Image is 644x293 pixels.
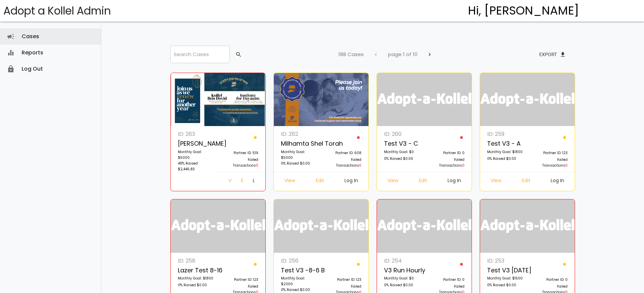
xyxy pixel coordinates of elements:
[384,265,421,276] p: v3 run hourly
[7,45,15,61] i: equalizer
[426,48,433,60] span: chevron_right
[7,61,15,77] i: lock
[531,277,568,284] p: Partner ID: 0
[178,256,214,265] p: ID: 258
[321,129,365,172] a: Partner ID: 608 Failed Transactions0
[487,282,524,289] p: 0% Raised $0.00
[281,149,317,161] p: Monthly Goal: $5000
[218,129,262,172] a: Partner ID: 519 Failed Transactions0
[230,48,246,60] button: search
[487,256,524,265] p: ID: 253
[277,129,321,172] a: ID: 262 Milhamta Shel Torah Monthly Goal: $5000 0% Raised $0.00
[382,175,404,188] a: View
[281,256,317,265] p: ID: 256
[485,175,507,188] a: View
[281,129,317,139] p: ID: 262
[384,282,421,289] p: 0% Raised $0.00
[236,175,248,188] a: Edit
[171,73,266,126] img: I2vVEkmzLd.fvn3D5NTra.png
[384,256,421,265] p: ID: 254
[384,275,421,282] p: Monthly Goal: $0
[178,149,214,161] p: Monthly Goal: $5000
[388,50,418,59] p: page 1 of 10
[565,163,568,168] span: 0
[325,157,361,168] p: Failed Transactions
[428,157,464,168] p: Failed Transactions
[487,275,524,282] p: Monthly Goal: $1500
[377,199,472,253] img: logonobg.png
[325,150,361,157] p: Partner ID: 608
[178,129,214,139] p: ID: 263
[359,163,361,168] span: 0
[279,175,301,188] a: View
[487,265,524,276] p: Test V3 [DATE]
[178,265,214,276] p: Lazer Test 8-16
[274,73,369,126] img: z9NQUo20Gg.X4VDNcvjTb.jpg
[281,139,317,149] p: Milhamta Shel Torah
[480,199,575,253] img: logonobg.png
[517,175,536,188] a: Edit
[413,175,433,188] a: Edit
[545,175,570,188] a: Log In
[534,48,572,60] button: Exportfile_download
[468,4,579,17] h4: Hi, [PERSON_NAME]
[222,277,258,284] p: Partner ID: 123
[531,157,568,168] p: Failed Transactions
[222,157,258,168] p: Failed Transactions
[384,156,421,163] p: 0% Raised $0.00
[421,48,438,60] button: chevron_right
[487,129,524,139] p: ID: 259
[174,129,218,175] a: ID: 263 [PERSON_NAME] Monthly Goal: $5000 48% Raised $2,445.83
[310,175,330,188] a: Edit
[247,175,260,188] a: Log In
[377,73,472,126] img: logonobg.png
[428,150,464,157] p: Partner ID: 0
[222,150,258,157] p: Partner ID: 519
[7,28,15,45] i: campaign
[559,48,566,60] span: file_download
[442,175,467,188] a: Log In
[178,139,214,149] p: [PERSON_NAME]
[281,161,317,167] p: 0% Raised $0.00
[487,156,524,163] p: 0% Raised $0.00
[487,139,524,149] p: Test v3 - A
[178,282,214,289] p: 0% Raised $0.00
[178,161,214,172] p: 48% Raised $2,445.83
[384,139,421,149] p: Test v3 - c
[256,163,258,168] span: 0
[171,199,266,253] img: logonobg.png
[384,149,421,156] p: Monthly Goal: $0
[424,129,468,172] a: Partner ID: 0 Failed Transactions0
[325,277,361,284] p: Partner ID: 123
[178,275,214,282] p: Monthly Goal: $1800
[487,149,524,156] p: Monthly Goal: $1800
[338,50,364,59] p: 188 Cases
[380,129,424,172] a: ID: 260 Test v3 - c Monthly Goal: $0 0% Raised $0.00
[235,48,242,60] span: search
[527,129,571,172] a: Partner ID: 123 Failed Transactions0
[281,265,317,276] p: Test v3 -8-6 B
[462,163,464,168] span: 0
[531,150,568,157] p: Partner ID: 123
[281,275,317,287] p: Monthly Goal: $2000
[480,73,575,126] img: logonobg.png
[428,277,464,284] p: Partner ID: 0
[384,129,421,139] p: ID: 260
[483,129,527,172] a: ID: 259 Test v3 - A Monthly Goal: $1800 0% Raised $0.00
[339,175,363,188] a: Log In
[223,175,236,188] a: View
[274,199,369,253] img: logonobg.png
